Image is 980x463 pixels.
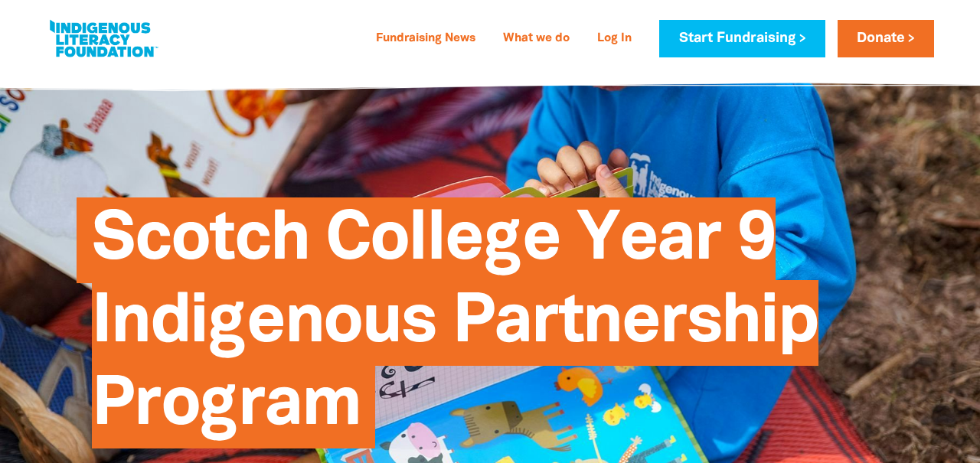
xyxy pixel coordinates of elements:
[494,27,579,51] a: What we do
[659,20,825,57] a: Start Fundraising
[588,27,641,51] a: Log In
[838,20,934,57] a: Donate
[92,209,818,448] span: Scotch College Year 9 Indigenous Partnership Program
[367,27,485,51] a: Fundraising News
